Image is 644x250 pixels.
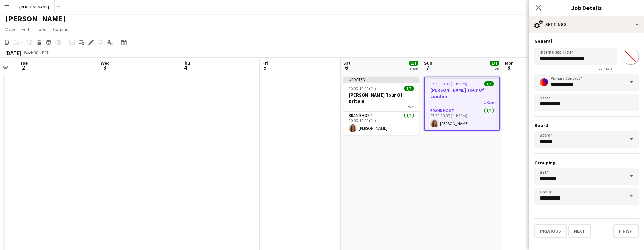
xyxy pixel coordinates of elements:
span: 1 Role [404,104,414,109]
span: Week 36 [22,50,39,55]
h3: Job Details [529,3,644,12]
div: Updated [343,77,419,82]
span: Sat [343,60,351,66]
span: Tue [20,60,28,66]
app-job-card: 07:30-19:00 (11h30m)1/1[PERSON_NAME] Tour Of London1 RoleBrand Host1/107:30-19:00 (11h30m)[PERSON... [424,77,500,131]
span: Edit [22,26,29,33]
a: Edit [19,25,32,34]
app-card-role: Brand Host1/110:00-19:00 (9h)[PERSON_NAME] [343,112,419,135]
button: Previous [534,224,567,238]
button: Finish [613,224,639,238]
span: 2 [19,64,28,71]
span: 10:00-19:00 (9h) [349,86,376,91]
h1: [PERSON_NAME] [5,14,66,24]
a: Jobs [33,25,49,34]
span: 8 [504,64,514,71]
app-card-role: Brand Host1/107:30-19:00 (11h30m)[PERSON_NAME] [425,107,499,130]
div: BST [42,50,49,55]
span: 1/1 [490,61,499,66]
span: 1/1 [409,61,418,66]
h3: Board [534,122,639,128]
div: Settings [529,16,644,33]
span: 4 [181,64,190,71]
span: 1/1 [404,86,414,91]
span: 3 [100,64,110,71]
div: 1 Job [490,66,499,71]
h3: Grouping [534,160,639,166]
span: 5 [261,64,268,71]
span: Comms [53,26,68,33]
button: [PERSON_NAME] [14,0,55,14]
span: 7 [423,64,432,71]
span: 6 [342,64,351,71]
span: Sun [424,60,432,66]
span: Jobs [36,26,46,33]
span: Mon [505,60,514,66]
div: [DATE] [5,49,21,56]
span: 07:30-19:00 (11h30m) [430,81,467,86]
span: 22 / 140 [593,66,617,71]
h3: [PERSON_NAME] Tour Of Britain [343,92,419,104]
div: 1 Job [409,66,418,71]
span: 1/1 [484,81,494,86]
app-job-card: Updated10:00-19:00 (9h)1/1[PERSON_NAME] Tour Of Britain1 RoleBrand Host1/110:00-19:00 (9h)[PERSON... [343,77,419,135]
a: View [3,25,18,34]
h3: General [534,38,639,44]
span: 1 Role [484,100,494,105]
a: Comms [50,25,71,34]
span: Wed [101,60,110,66]
span: View [5,26,15,33]
h3: [PERSON_NAME] Tour Of London [425,87,499,99]
span: Thu [182,60,190,66]
button: Next [568,224,591,238]
span: Fri [262,60,268,66]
